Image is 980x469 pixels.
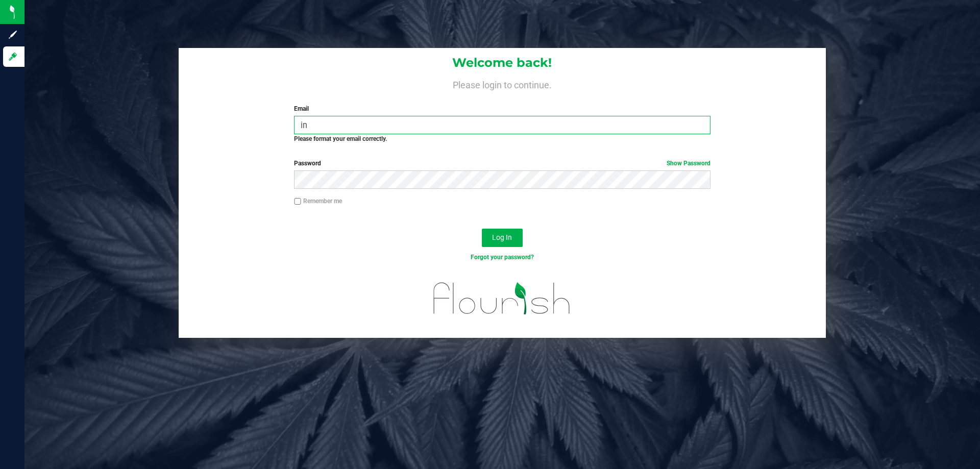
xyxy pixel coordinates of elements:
button: Log In [482,229,523,247]
a: Show Password [667,160,710,167]
span: Log In [492,233,512,241]
inline-svg: Sign up [8,30,18,40]
label: Email [294,104,710,113]
span: Password [294,160,321,167]
a: Forgot your password? [471,254,534,261]
img: flourish_logo.svg [421,273,583,325]
inline-svg: Log in [8,52,18,62]
h4: Please login to continue. [179,78,826,90]
strong: Please format your email correctly. [294,135,387,142]
h1: Welcome back! [179,56,826,69]
label: Remember me [294,196,342,206]
input: Remember me [294,198,301,205]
